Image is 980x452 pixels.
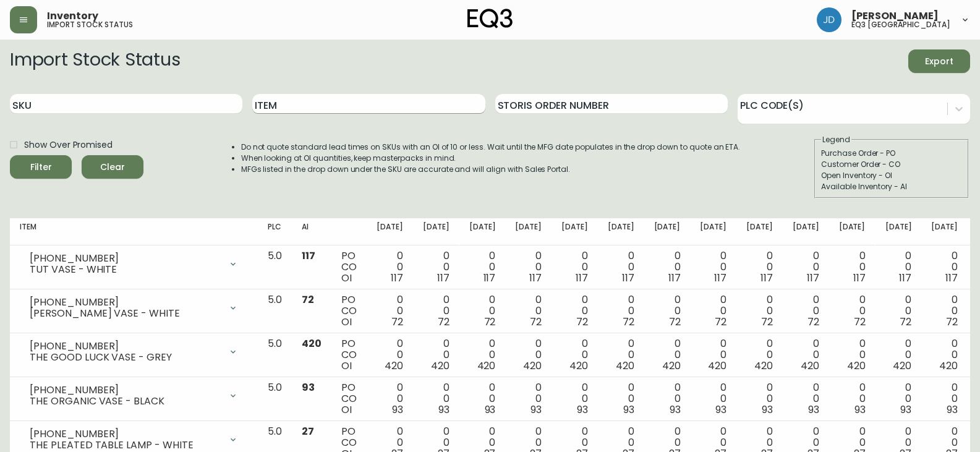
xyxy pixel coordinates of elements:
[469,250,496,284] div: 0 0
[302,249,315,263] span: 117
[20,250,248,278] div: [PHONE_NUMBER]TUT VASE - WHITE
[885,294,912,328] div: 0 0
[762,403,773,417] span: 93
[931,294,958,328] div: 0 0
[341,338,357,372] div: PO CO
[459,218,506,245] th: [DATE]
[670,403,681,417] span: 93
[484,315,496,329] span: 72
[258,377,292,421] td: 5.0
[377,250,403,284] div: 0 0
[576,271,588,285] span: 117
[808,403,819,417] span: 93
[668,271,681,285] span: 117
[793,382,819,416] div: 0 0
[30,264,221,275] div: TUT VASE - WHITE
[20,294,248,322] div: [PHONE_NUMBER][PERSON_NAME] VASE - WHITE
[469,382,496,416] div: 0 0
[821,170,962,181] div: Open Inventory - OI
[598,218,644,245] th: [DATE]
[82,155,143,179] button: Clear
[47,21,133,28] h5: import stock status
[423,382,450,416] div: 0 0
[746,294,773,328] div: 0 0
[821,181,962,192] div: Available Inventory - AI
[893,359,911,373] span: 420
[377,338,403,372] div: 0 0
[885,338,912,372] div: 0 0
[30,385,221,396] div: [PHONE_NUMBER]
[690,218,736,245] th: [DATE]
[423,338,450,372] div: 0 0
[341,271,352,285] span: OI
[715,315,726,329] span: 72
[569,359,588,373] span: 420
[10,155,72,179] button: Filter
[746,250,773,284] div: 0 0
[341,315,352,329] span: OI
[851,11,939,21] span: [PERSON_NAME]
[30,341,221,352] div: [PHONE_NUMBER]
[851,21,950,28] h5: eq3 [GEOGRAPHIC_DATA]
[423,250,450,284] div: 0 0
[793,294,819,328] div: 0 0
[608,294,634,328] div: 0 0
[392,403,403,417] span: 93
[662,359,681,373] span: 420
[515,250,542,284] div: 0 0
[623,315,634,329] span: 72
[47,11,98,21] span: Inventory
[801,359,819,373] span: 420
[30,396,221,407] div: THE ORGANIC VASE - BLACK
[918,54,960,69] span: Export
[437,271,450,285] span: 117
[931,382,958,416] div: 0 0
[10,218,258,245] th: Item
[241,164,741,175] li: MFGs listed in the drop down under the SKU are accurate and will align with Sales Portal.
[623,403,634,417] span: 93
[783,218,829,245] th: [DATE]
[561,338,588,372] div: 0 0
[839,250,866,284] div: 0 0
[622,271,634,285] span: 117
[945,271,958,285] span: 117
[20,338,248,365] div: [PHONE_NUMBER]THE GOOD LUCK VASE - GREY
[608,250,634,284] div: 0 0
[608,382,634,416] div: 0 0
[341,403,352,417] span: OI
[30,440,221,451] div: THE PLEATED TABLE LAMP - WHITE
[854,315,866,329] span: 72
[485,403,496,417] span: 93
[807,315,819,329] span: 72
[391,271,403,285] span: 117
[530,403,542,417] span: 93
[807,271,819,285] span: 117
[30,308,221,319] div: [PERSON_NAME] VASE - WHITE
[413,218,459,245] th: [DATE]
[821,148,962,159] div: Purchase Order - PO
[341,359,352,373] span: OI
[438,403,450,417] span: 93
[241,142,741,153] li: Do not quote standard lead times on SKUs with an OI of 10 or less. Wait until the MFG date popula...
[700,250,726,284] div: 0 0
[700,382,726,416] div: 0 0
[829,218,876,245] th: [DATE]
[793,338,819,372] div: 0 0
[931,250,958,284] div: 0 0
[736,218,783,245] th: [DATE]
[885,250,912,284] div: 0 0
[654,250,681,284] div: 0 0
[477,359,496,373] span: 420
[302,292,314,307] span: 72
[341,250,357,284] div: PO CO
[30,297,221,308] div: [PHONE_NUMBER]
[484,271,496,285] span: 117
[258,289,292,333] td: 5.0
[746,382,773,416] div: 0 0
[947,403,958,417] span: 93
[292,218,331,245] th: AI
[946,315,958,329] span: 72
[561,382,588,416] div: 0 0
[654,338,681,372] div: 0 0
[908,49,970,73] button: Export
